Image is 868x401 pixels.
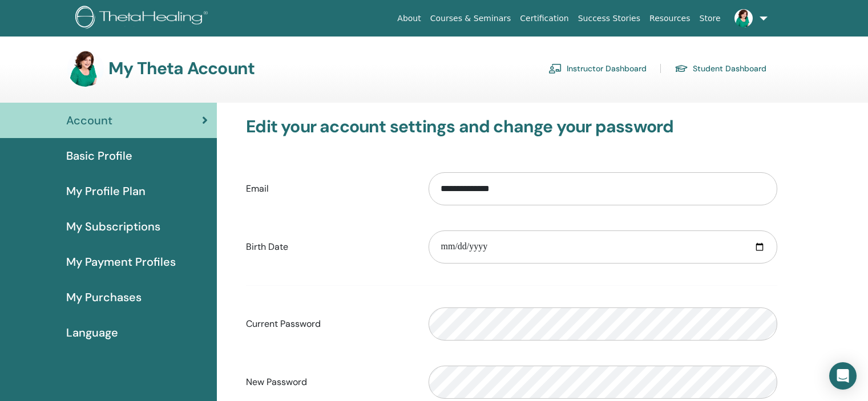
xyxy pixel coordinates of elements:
a: Instructor Dashboard [548,59,647,78]
img: graduation-cap.svg [675,64,688,74]
span: My Profile Plan [66,183,146,200]
img: logo.png [75,6,212,31]
label: Birth Date [237,236,420,258]
a: Student Dashboard [675,59,766,78]
a: Success Stories [574,8,645,29]
h3: My Theta Account [108,58,255,79]
span: Language [66,324,118,341]
span: Account [66,112,112,129]
div: Open Intercom Messenger [829,362,857,390]
span: My Purchases [66,289,142,306]
a: Courses & Seminars [426,8,516,29]
img: default.jpg [734,9,753,27]
a: Certification [515,8,573,29]
label: Current Password [237,313,420,335]
img: chalkboard-teacher.svg [548,63,562,74]
a: Resources [645,8,695,29]
span: Basic Profile [66,147,132,164]
span: My Payment Profiles [66,253,176,270]
label: New Password [237,371,420,393]
span: My Subscriptions [66,218,160,235]
a: Store [695,8,725,29]
label: Email [237,178,420,200]
a: About [393,8,425,29]
h3: Edit your account settings and change your password [246,116,777,137]
img: default.jpg [67,50,104,87]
